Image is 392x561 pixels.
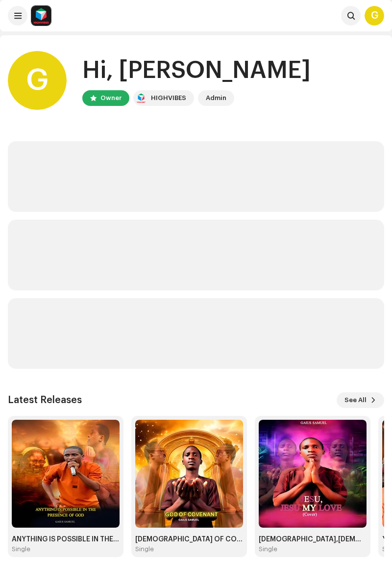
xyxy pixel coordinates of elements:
h3: Latest Releases [8,392,82,408]
img: 1ea208d3-ea83-44c7-a219-8d0aef9b11e0 [135,420,243,528]
div: HIGHVIBES [151,92,186,104]
div: Hi, [PERSON_NAME] [82,55,311,86]
div: Single [135,545,154,553]
img: feab3aad-9b62-475c-8caf-26f15a9573ee [31,6,51,25]
img: d6fa79cd-3b6f-43e1-87ed-f27f679f24f4 [12,420,120,528]
img: e726f3de-e045-4402-8605-e1bd4121cd7f [259,420,367,528]
div: G [365,6,384,25]
div: Single [12,545,30,553]
div: [DEMOGRAPHIC_DATA],[DEMOGRAPHIC_DATA] MY LOVE-cover [259,535,367,543]
button: See All [337,392,384,408]
div: G [8,51,67,110]
div: ANYTHING IS POSSIBLE IN THE PRESENCE OF [DEMOGRAPHIC_DATA] [12,535,120,543]
div: Single [259,545,277,553]
div: Owner [100,92,122,104]
div: [DEMOGRAPHIC_DATA] OF COVENANT [135,535,243,543]
img: feab3aad-9b62-475c-8caf-26f15a9573ee [135,92,147,104]
span: See All [344,390,367,410]
div: Admin [206,92,226,104]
